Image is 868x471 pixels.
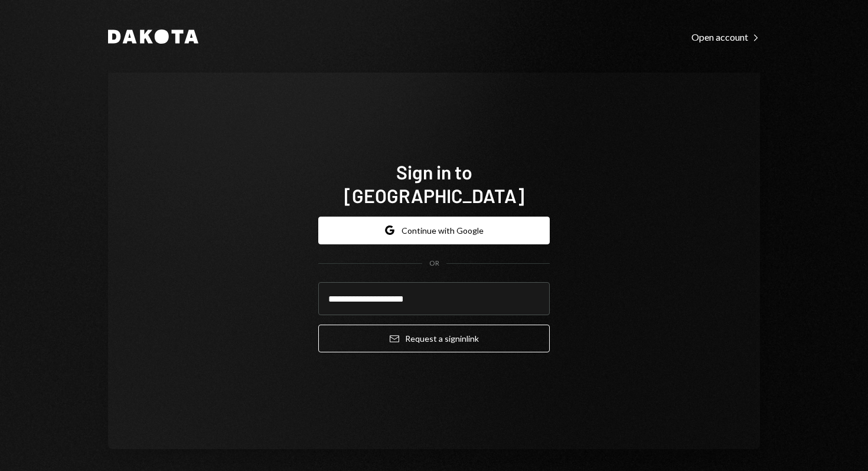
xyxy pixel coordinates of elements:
h1: Sign in to [GEOGRAPHIC_DATA] [318,160,550,207]
button: Continue with Google [318,217,550,244]
div: Open account [691,31,760,43]
div: OR [429,259,439,269]
a: Open account [691,30,760,43]
button: Request a signinlink [318,325,550,352]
